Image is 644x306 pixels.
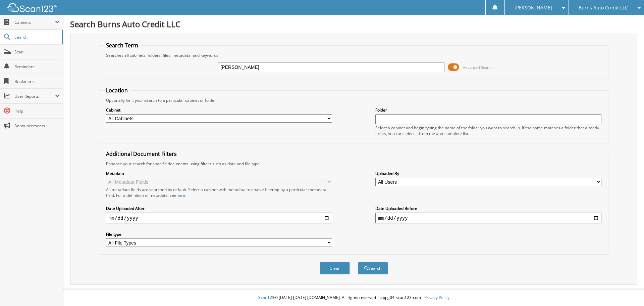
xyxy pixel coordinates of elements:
div: Select a cabinet and begin typing the name of the folder you want to search in. If the name match... [375,125,601,136]
legend: Additional Document Filters [103,150,180,158]
legend: Location [103,87,131,94]
div: Optionally limit your search to a particular cabinet or folder [103,97,605,103]
span: User Reports [14,93,55,99]
span: Advanced Search [463,65,493,70]
span: Scan [14,49,60,55]
span: [PERSON_NAME] [515,6,552,10]
div: Enhance your search for specific documents using filters such as date and file type. [103,161,605,167]
span: Scan123 [258,295,274,300]
label: Uploaded By [375,171,601,176]
span: Announcements [14,123,60,129]
button: Search [358,262,388,274]
img: scan123-logo-white.svg [7,3,57,12]
iframe: Chat Widget [610,274,644,306]
label: Metadata [106,171,332,176]
span: Search [14,34,59,40]
span: Reminders [14,64,60,70]
div: Searches all cabinets, folders, files, metadata, and keywords [103,52,605,58]
span: Help [14,108,60,114]
span: Bookmarks [14,79,60,84]
input: end [375,213,601,223]
div: © [DATE]-[DATE] [DOMAIN_NAME]. All rights reserved | appg04-scan123-com | [63,290,644,306]
label: File type [106,231,332,237]
legend: Search Term [103,42,142,49]
span: Burns Auto Credit LLC [579,6,628,10]
label: Date Uploaded Before [375,206,601,211]
span: Cabinets [14,19,55,25]
label: Date Uploaded After [106,206,332,211]
h1: Search Burns Auto Credit LLC [70,18,637,30]
div: All metadata fields are searched by default. Select a cabinet with metadata to enable filtering b... [106,187,332,198]
label: Folder [375,107,601,113]
a: Privacy Policy [424,295,449,300]
a: here [176,192,185,198]
input: start [106,213,332,223]
button: Clear [320,262,350,274]
label: Cabinet [106,107,332,113]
